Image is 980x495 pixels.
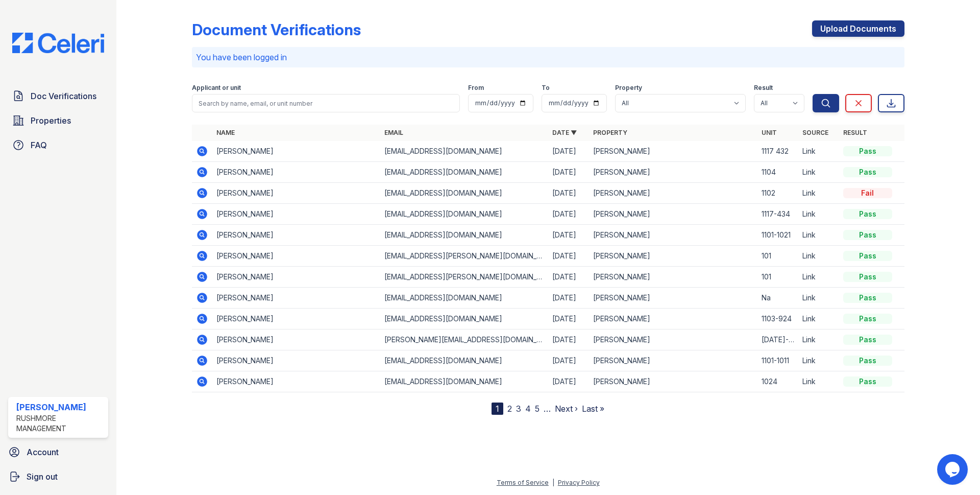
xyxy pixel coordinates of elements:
td: [EMAIL_ADDRESS][DOMAIN_NAME] [380,141,548,162]
td: [PERSON_NAME] [212,350,380,371]
span: … [544,403,551,415]
a: Email [384,129,403,136]
td: [EMAIL_ADDRESS][DOMAIN_NAME] [380,288,548,309]
td: Link [798,267,839,288]
td: [PERSON_NAME] [589,204,757,225]
a: FAQ [8,135,108,155]
td: [PERSON_NAME] [212,162,380,183]
td: Link [798,225,839,246]
a: Result [843,129,867,136]
div: Pass [843,293,892,303]
td: [PERSON_NAME][EMAIL_ADDRESS][DOMAIN_NAME] [380,329,548,350]
div: Pass [843,146,892,156]
td: 1104 [757,162,798,183]
label: From [468,84,484,92]
a: 2 [507,404,512,414]
div: Pass [843,209,892,219]
td: [EMAIL_ADDRESS][DOMAIN_NAME] [380,350,548,371]
label: To [542,84,550,92]
div: Pass [843,356,892,366]
div: | [552,479,554,486]
td: 1101-1011 [757,350,798,371]
span: Doc Verifications [31,90,96,102]
td: [DATE] [548,162,589,183]
div: Pass [843,335,892,345]
td: 1117-434 [757,204,798,225]
td: [PERSON_NAME] [212,204,380,225]
div: Pass [843,314,892,324]
td: [DATE] [548,371,589,392]
a: Property [593,129,627,136]
td: [PERSON_NAME] [212,141,380,162]
a: Sign out [4,466,112,487]
iframe: chat widget [937,454,970,485]
a: Doc Verifications [8,86,108,106]
td: [DATE] [548,183,589,204]
td: [DATE] [548,141,589,162]
td: Na [757,288,798,309]
td: [PERSON_NAME] [212,329,380,350]
td: 1101-1021 [757,225,798,246]
td: Link [798,246,839,267]
td: [PERSON_NAME] [589,267,757,288]
td: [PERSON_NAME] [589,309,757,329]
a: Last » [582,404,604,414]
a: Name [216,129,235,136]
td: [EMAIL_ADDRESS][DOMAIN_NAME] [380,309,548,329]
td: Link [798,309,839,329]
td: [PERSON_NAME] [212,288,380,309]
a: Date ▼ [552,129,577,136]
label: Result [754,84,773,92]
a: Properties [8,110,108,131]
td: [EMAIL_ADDRESS][DOMAIN_NAME] [380,162,548,183]
p: You have been logged in [196,51,900,63]
span: Properties [31,114,71,127]
td: [EMAIL_ADDRESS][DOMAIN_NAME] [380,183,548,204]
div: Pass [843,251,892,261]
a: Account [4,442,112,462]
td: [EMAIL_ADDRESS][PERSON_NAME][DOMAIN_NAME] [380,267,548,288]
td: [DATE] [548,329,589,350]
td: [PERSON_NAME] [212,371,380,392]
td: [PERSON_NAME] [212,246,380,267]
a: 4 [525,404,531,414]
td: [EMAIL_ADDRESS][DOMAIN_NAME] [380,204,548,225]
td: Link [798,371,839,392]
td: [PERSON_NAME] [589,350,757,371]
td: [PERSON_NAME] [589,371,757,392]
td: [PERSON_NAME] [212,183,380,204]
div: Pass [843,230,892,240]
td: [PERSON_NAME] [589,288,757,309]
td: 101 [757,267,798,288]
td: [DATE]-[DATE] [757,329,798,350]
a: Upload Documents [812,20,904,37]
td: Link [798,141,839,162]
td: [DATE] [548,309,589,329]
input: Search by name, email, or unit number [192,94,460,112]
div: [PERSON_NAME] [16,401,104,413]
img: CE_Logo_Blue-a8612792a0a2168367f1c8372b55b34899dd931a85d93a1a3d3e32e68fde9ad4.png [4,33,112,53]
td: [DATE] [548,288,589,309]
td: Link [798,350,839,371]
span: FAQ [31,139,47,151]
td: [PERSON_NAME] [589,183,757,204]
td: [PERSON_NAME] [589,329,757,350]
td: [DATE] [548,225,589,246]
td: Link [798,183,839,204]
td: 1103-924 [757,309,798,329]
td: Link [798,288,839,309]
td: [EMAIL_ADDRESS][PERSON_NAME][DOMAIN_NAME] [380,246,548,267]
td: [DATE] [548,267,589,288]
td: Link [798,329,839,350]
div: Document Verifications [192,20,361,39]
td: [PERSON_NAME] [589,225,757,246]
label: Property [615,84,642,92]
td: [PERSON_NAME] [589,141,757,162]
td: Link [798,204,839,225]
td: [EMAIL_ADDRESS][DOMAIN_NAME] [380,371,548,392]
a: Unit [762,129,777,136]
a: Source [802,129,828,136]
label: Applicant or unit [192,84,241,92]
div: Pass [843,272,892,282]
